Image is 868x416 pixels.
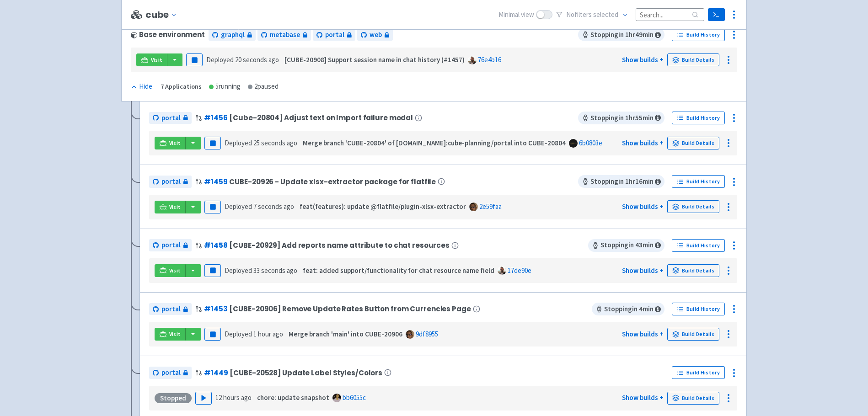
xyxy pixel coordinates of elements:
[270,30,300,40] span: metabase
[578,28,664,41] span: Stopping in 1 hr 49 min
[235,55,279,64] time: 20 seconds ago
[229,241,450,249] span: [CUBE-20929] Add reports name attribute to chat resources
[161,304,181,315] span: portal
[230,369,382,377] span: [CUBE-20528] Update Label Styles/Colors
[253,266,297,275] time: 33 seconds ago
[622,393,664,402] a: Show builds +
[357,29,393,41] a: web
[667,264,719,277] a: Build Details
[225,266,297,275] span: Deployed
[186,53,203,66] button: Pause
[204,177,227,187] a: #1459
[592,303,664,315] span: Stopping in 4 min
[708,8,725,21] a: Terminal
[204,368,228,378] a: #1449
[566,10,618,20] span: No filter s
[667,137,719,149] a: Build Details
[169,139,181,147] span: Visit
[622,202,664,211] a: Show builds +
[161,176,181,187] span: portal
[672,366,725,379] a: Build History
[253,202,294,211] time: 7 seconds ago
[149,112,192,124] a: portal
[253,330,283,338] time: 1 hour ago
[478,55,501,64] a: 76e4b16
[229,305,471,313] span: [CUBE-20906] Remove Update Rates Button from Currencies Page
[229,114,413,122] span: [Cube-20804] Adjust text on Import failure modal
[204,328,221,341] button: Pause
[303,139,566,147] strong: Merge branch 'CUBE-20804' of [DOMAIN_NAME]:cube-planning/portal into CUBE-20804
[416,330,438,338] a: 9df8955
[622,55,664,64] a: Show builds +
[161,113,181,123] span: portal
[161,368,181,378] span: portal
[161,240,181,251] span: portal
[300,202,466,211] strong: feat(features): update @flatfile/plugin-xlsx-extractor
[672,112,725,124] a: Build History
[313,29,355,41] a: portal
[204,137,221,149] button: Pause
[578,112,664,124] span: Stopping in 1 hr 55 min
[209,81,241,92] div: 5 running
[155,393,192,403] div: Stopped
[303,266,494,275] strong: feat: added support/functionality for chat resource name field
[151,56,163,64] span: Visit
[149,303,192,315] a: portal
[672,239,725,252] a: Build History
[622,266,664,275] a: Show builds +
[149,239,192,251] a: portal
[667,392,719,405] a: Build Details
[149,367,192,379] a: portal
[225,330,283,338] span: Deployed
[284,55,465,64] strong: [CUBE-20908] Support session name in chat history (#1457)
[145,10,181,20] button: cube
[161,81,202,92] div: 7 Applications
[215,393,252,402] time: 12 hours ago
[593,10,618,19] span: selected
[204,304,227,314] a: #1453
[579,139,602,147] a: 6b0803e
[370,30,382,40] span: web
[253,139,297,147] time: 25 seconds ago
[667,200,719,213] a: Build Details
[588,239,664,252] span: Stopping in 43 min
[667,53,719,66] a: Build Details
[508,266,531,275] a: 17de90e
[225,202,294,211] span: Deployed
[155,137,186,149] a: Visit
[667,328,719,341] a: Build Details
[225,139,297,147] span: Deployed
[578,175,664,188] span: Stopping in 1 hr 16 min
[131,81,152,92] div: Hide
[289,330,402,338] strong: Merge branch 'main' into CUBE-20906
[206,55,279,64] span: Deployed
[672,175,725,188] a: Build History
[229,178,436,186] span: CUBE-20926 - Update xlsx-extractor package for flatfile
[622,139,664,147] a: Show builds +
[204,201,221,213] button: Pause
[221,30,245,40] span: graphql
[343,393,366,402] a: bb6055c
[204,240,227,250] a: #1458
[479,202,502,211] a: 2e59faa
[325,30,344,40] span: portal
[636,8,704,21] input: Search...
[131,31,205,38] div: Base environment
[257,393,329,402] strong: chore: update snapshot
[155,264,186,277] a: Visit
[155,201,186,213] a: Visit
[195,392,212,405] button: Play
[169,331,181,338] span: Visit
[498,10,534,20] span: Minimal view
[131,81,153,92] button: Hide
[136,53,167,66] a: Visit
[248,81,279,92] div: 2 paused
[257,29,311,41] a: metabase
[209,29,256,41] a: graphql
[169,267,181,274] span: Visit
[204,264,221,277] button: Pause
[149,176,192,188] a: portal
[622,330,664,338] a: Show builds +
[155,328,186,341] a: Visit
[672,303,725,315] a: Build History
